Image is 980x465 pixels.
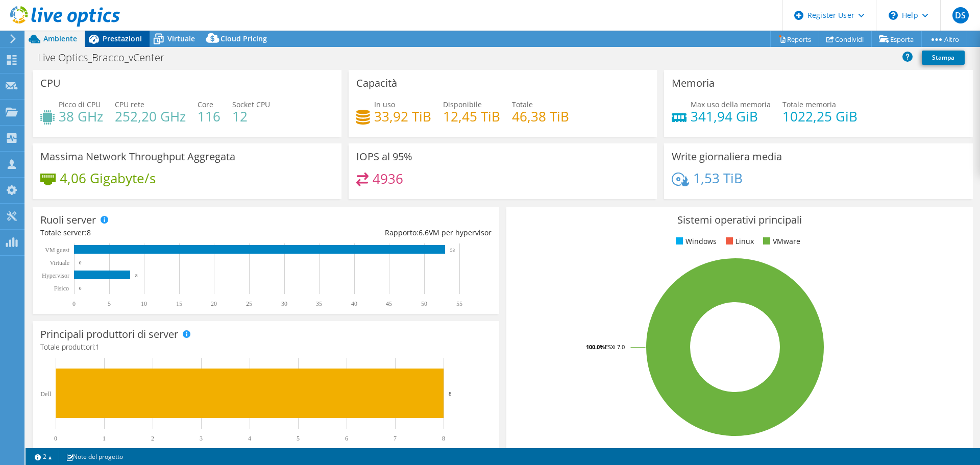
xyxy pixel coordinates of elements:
[176,300,182,307] text: 15
[167,34,195,43] span: Virtuale
[40,78,61,89] h3: CPU
[200,435,203,442] text: 3
[141,300,147,307] text: 10
[40,329,178,340] h3: Principali produttori di server
[871,31,922,47] a: Esporta
[40,151,235,162] h3: Massima Network Throughput Aggregata
[345,435,348,442] text: 6
[40,341,492,353] h4: Totale produttori:
[421,300,427,307] text: 50
[198,100,213,109] span: Core
[45,247,69,254] text: VM guest
[42,272,69,279] text: Hypervisor
[672,151,782,162] h3: Write giornaliera media
[266,227,492,238] div: Rapporto: VM per hypervisor
[72,300,76,307] text: 0
[952,7,969,23] span: DS
[394,435,397,442] text: 7
[54,285,69,292] text: Fisico
[54,435,57,442] text: 0
[43,34,77,43] span: Ambiente
[443,111,500,122] h4: 12,45 TiB
[50,259,69,266] text: Virtuale
[512,111,569,122] h4: 46,38 TiB
[135,273,138,278] text: 8
[297,435,300,442] text: 5
[33,52,180,63] h1: Live Optics_Bracco_vCenter
[40,214,96,226] h3: Ruoli server
[95,342,100,352] span: 1
[450,248,455,253] text: 53
[103,34,142,43] span: Prestazioni
[419,228,429,237] span: 6.6
[28,450,59,463] a: 2
[248,435,251,442] text: 4
[386,300,392,307] text: 45
[115,111,186,122] h4: 252,20 GHz
[316,300,322,307] text: 35
[442,435,445,442] text: 8
[108,300,111,307] text: 5
[232,100,270,109] span: Socket CPU
[443,100,482,109] span: Disponibile
[889,11,898,20] svg: \n
[374,111,431,122] h4: 33,92 TiB
[672,78,715,89] h3: Memoria
[40,390,51,398] text: Dell
[782,100,836,109] span: Totale memoria
[514,214,965,226] h3: Sistemi operativi principali
[770,31,819,47] a: Reports
[819,31,872,47] a: Condividi
[59,111,103,122] h4: 38 GHz
[723,236,754,247] li: Linux
[761,236,800,247] li: VMware
[449,390,452,397] text: 8
[693,173,743,184] h4: 1,53 TiB
[232,111,270,122] h4: 12
[356,78,397,89] h3: Capacità
[151,435,154,442] text: 2
[220,34,267,43] span: Cloud Pricing
[87,228,91,237] span: 8
[921,31,967,47] a: Altro
[60,173,156,184] h4: 4,06 Gigabyte/s
[605,343,625,351] tspan: ESXi 7.0
[103,435,106,442] text: 1
[512,100,533,109] span: Totale
[115,100,144,109] span: CPU rete
[691,111,771,122] h4: 341,94 GiB
[79,286,82,291] text: 0
[79,260,82,265] text: 0
[59,450,130,463] a: Note del progetto
[373,173,403,184] h4: 4936
[922,51,965,65] a: Stampa
[351,300,357,307] text: 40
[691,100,771,109] span: Max uso della memoria
[198,111,220,122] h4: 116
[782,111,857,122] h4: 1022,25 GiB
[456,300,462,307] text: 55
[374,100,395,109] span: In uso
[211,300,217,307] text: 20
[281,300,287,307] text: 30
[356,151,412,162] h3: IOPS al 95%
[586,343,605,351] tspan: 100.0%
[40,227,266,238] div: Totale server:
[673,236,717,247] li: Windows
[59,100,101,109] span: Picco di CPU
[246,300,252,307] text: 25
